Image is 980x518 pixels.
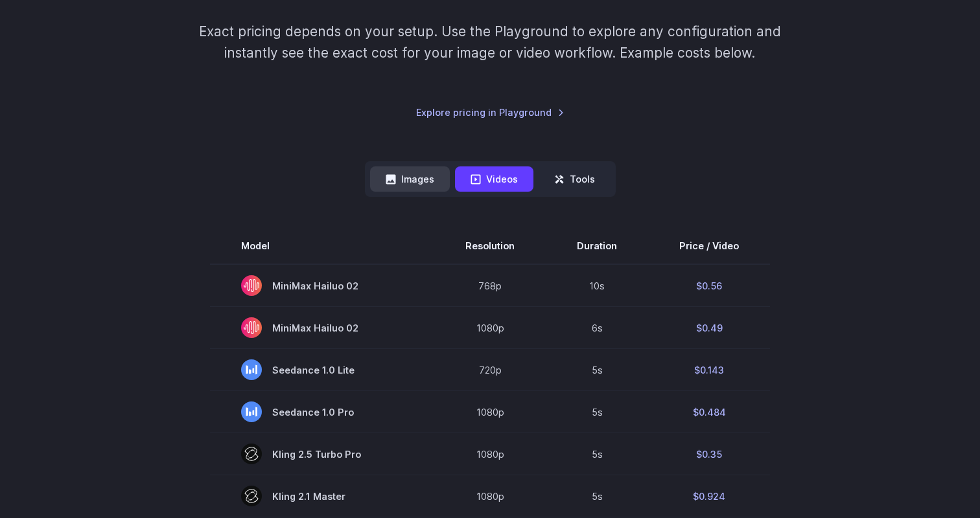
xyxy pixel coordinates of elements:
[539,166,611,192] button: Tools
[434,433,546,475] td: 1080p
[416,105,565,120] a: Explore pricing in Playground
[455,166,533,192] button: Videos
[434,264,546,307] td: 768p
[241,317,403,338] span: MiniMax Hailuo 02
[241,275,403,296] span: MiniMax Hailuo 02
[370,166,450,192] button: Images
[648,391,770,433] td: $0.484
[434,349,546,391] td: 720p
[546,391,648,433] td: 5s
[241,359,403,380] span: Seedance 1.0 Lite
[241,486,403,506] span: Kling 2.1 Master
[174,21,806,64] p: Exact pricing depends on your setup. Use the Playground to explore any configuration and instantl...
[241,401,403,422] span: Seedance 1.0 Pro
[546,433,648,475] td: 5s
[546,264,648,307] td: 10s
[648,228,770,264] th: Price / Video
[241,444,403,464] span: Kling 2.5 Turbo Pro
[648,349,770,391] td: $0.143
[648,264,770,307] td: $0.56
[210,228,434,264] th: Model
[434,391,546,433] td: 1080p
[546,228,648,264] th: Duration
[648,433,770,475] td: $0.35
[648,475,770,517] td: $0.924
[546,349,648,391] td: 5s
[434,307,546,349] td: 1080p
[434,475,546,517] td: 1080p
[546,475,648,517] td: 5s
[546,307,648,349] td: 6s
[434,228,546,264] th: Resolution
[648,307,770,349] td: $0.49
